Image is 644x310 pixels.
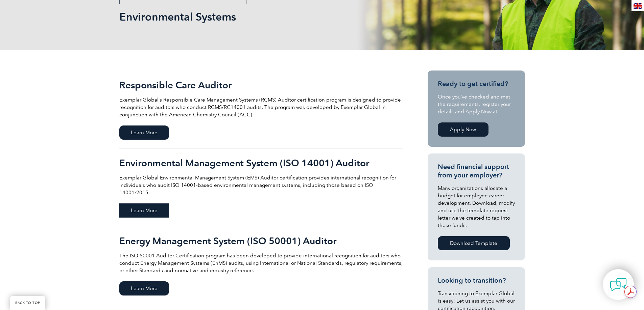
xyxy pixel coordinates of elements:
a: BACK TO TOP [10,296,45,310]
p: Many organizations allocate a budget for employee career development. Download, modify and use th... [438,185,515,229]
h2: Energy Management System (ISO 50001) Auditor [119,235,403,246]
h2: Responsible Care Auditor [119,80,403,90]
p: Exemplar Global’s Responsible Care Management Systems (RCMS) Auditor certification program is des... [119,96,403,118]
p: Exemplar Global Environmental Management System (EMS) Auditor certification provides internationa... [119,174,403,196]
img: en [634,3,642,9]
span: Learn More [119,203,169,218]
h3: Looking to transition? [438,276,515,285]
h3: Ready to get certified? [438,80,515,88]
a: Energy Management System (ISO 50001) Auditor The ISO 50001 Auditor Certification program has been... [119,226,403,304]
span: Learn More [119,125,169,140]
span: Learn More [119,281,169,295]
img: contact-chat.png [610,276,627,293]
a: Download Template [438,236,510,250]
h3: Need financial support from your employer? [438,163,515,179]
a: Environmental Management System (ISO 14001) Auditor Exemplar Global Environmental Management Syst... [119,148,403,226]
a: Apply Now [438,122,488,137]
h2: Environmental Management System (ISO 14001) Auditor [119,158,403,168]
p: The ISO 50001 Auditor Certification program has been developed to provide international recogniti... [119,252,403,274]
h1: Environmental Systems [119,10,379,23]
p: Once you’ve checked and met the requirements, register your details and Apply Now at [438,93,515,115]
a: Responsible Care Auditor Exemplar Global’s Responsible Care Management Systems (RCMS) Auditor cer... [119,71,403,148]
